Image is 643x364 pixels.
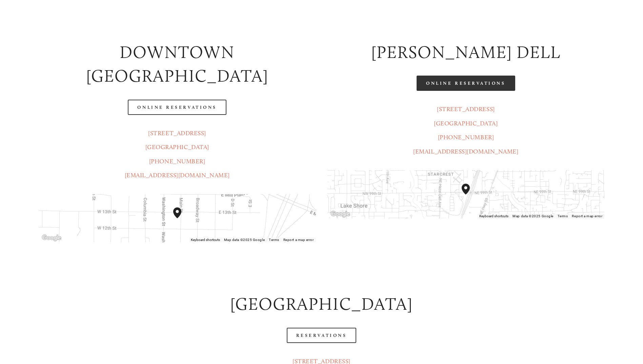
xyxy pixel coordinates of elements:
img: Google [329,210,351,219]
a: [PHONE_NUMBER] [438,134,494,141]
a: [PHONE_NUMBER] [149,158,205,165]
a: Open this area in Google Maps (opens a new window) [329,210,351,219]
a: [GEOGRAPHIC_DATA] [145,143,209,151]
a: Reservations [287,328,357,343]
a: [STREET_ADDRESS] [437,105,495,113]
img: Google [40,234,63,242]
div: Amaro's Table 816 Northeast 98th Circle Vancouver, WA, 98665, United States [462,184,478,205]
a: Online Reservations [417,76,515,91]
a: Report a map error [283,238,314,242]
a: [EMAIL_ADDRESS][DOMAIN_NAME] [125,171,230,179]
h2: Downtown [GEOGRAPHIC_DATA] [39,40,316,88]
button: Keyboard shortcuts [479,214,508,219]
a: Terms [269,238,279,242]
h2: [GEOGRAPHIC_DATA] [39,292,604,316]
a: [GEOGRAPHIC_DATA] [434,120,498,127]
a: Online Reservations [128,100,226,115]
a: Terms [558,214,568,218]
span: Map data ©2025 Google [513,214,553,218]
a: [STREET_ADDRESS] [148,129,206,137]
a: Open this area in Google Maps (opens a new window) [40,234,63,242]
div: Amaro's Table 1220 Main Street vancouver, United States [173,207,189,229]
button: Keyboard shortcuts [191,238,220,242]
span: Map data ©2025 Google [224,238,265,242]
a: [EMAIL_ADDRESS][DOMAIN_NAME] [413,148,518,155]
a: Report a map error [572,214,602,218]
